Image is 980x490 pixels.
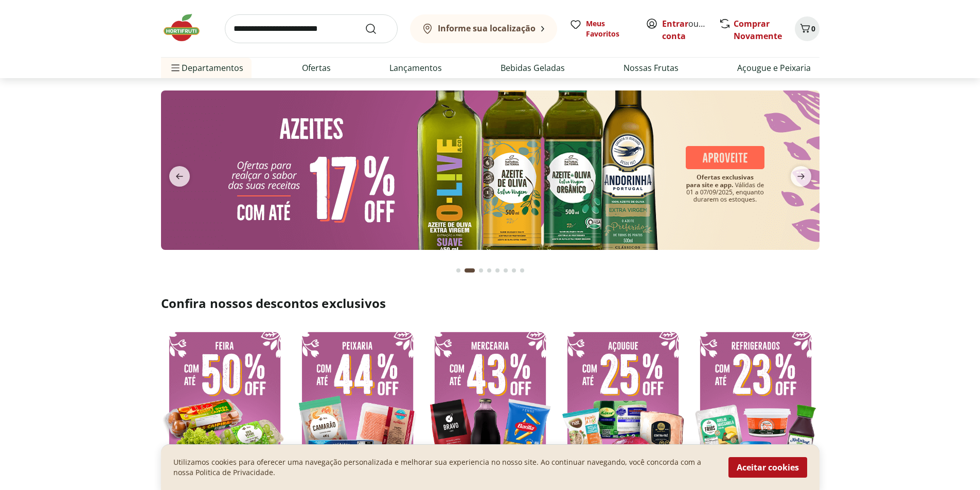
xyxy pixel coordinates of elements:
[811,24,815,33] span: 0
[737,62,811,74] a: Açougue e Peixaria
[161,166,198,187] button: previous
[169,56,243,80] span: Departamentos
[169,56,182,80] button: Menu
[161,90,819,250] img: azeites
[493,258,502,283] button: Go to page 5 from fs-carousel
[501,62,565,74] a: Bebidas Geladas
[389,62,442,74] a: Lançamentos
[518,258,526,283] button: Go to page 8 from fs-carousel
[795,16,819,41] button: Carrinho
[662,18,719,42] a: Criar conta
[161,12,212,43] img: Hortifruti
[161,295,819,312] h2: Confira nossos descontos exclusivos
[502,258,510,283] button: Go to page 6 from fs-carousel
[728,457,807,478] button: Aceitar cookies
[225,14,398,43] input: search
[734,18,782,42] a: Comprar Novamente
[410,14,557,43] button: Informe sua localização
[454,258,462,283] button: Go to page 1 from fs-carousel
[438,23,536,34] b: Informe sua localização
[586,19,633,39] span: Meus Favoritos
[485,258,493,283] button: Go to page 4 from fs-carousel
[782,166,819,187] button: next
[569,19,633,39] a: Meus Favoritos
[302,62,331,74] a: Ofertas
[173,457,716,478] p: Utilizamos cookies para oferecer uma navegação personalizada e melhorar sua experiencia no nosso ...
[662,17,708,42] span: ou
[477,258,485,283] button: Go to page 3 from fs-carousel
[510,258,518,283] button: Go to page 7 from fs-carousel
[623,62,679,74] a: Nossas Frutas
[462,258,477,283] button: Current page from fs-carousel
[365,23,389,35] button: Submit Search
[662,18,688,29] a: Entrar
